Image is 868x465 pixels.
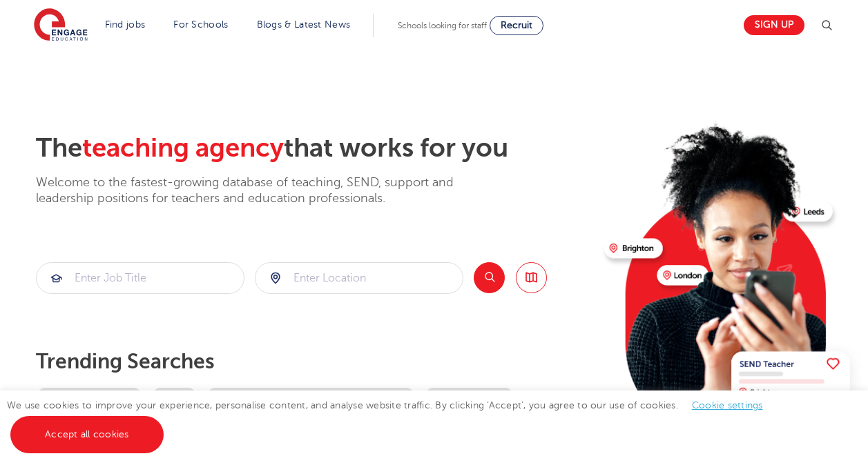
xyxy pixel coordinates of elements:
a: Blogs & Latest News [257,19,351,30]
a: Find jobs [105,19,146,30]
a: Sign up [744,15,804,35]
span: Recruit [501,20,532,30]
input: Submit [37,263,244,293]
div: Submit [36,262,244,294]
p: Trending searches [36,349,593,374]
a: For Schools [173,19,228,30]
a: Accept all cookies [10,416,164,453]
a: Teaching Vacancies [36,388,143,408]
a: Register with us [424,388,514,408]
a: Recruit [490,16,543,35]
input: Submit [255,263,463,293]
button: Search [474,262,505,293]
a: SEND [151,388,197,408]
a: Cookie settings [692,400,763,410]
span: teaching agency [82,133,284,163]
a: Benefits of working with Engage Education [206,388,416,408]
p: Welcome to the fastest-growing database of teaching, SEND, support and leadership positions for t... [36,175,492,207]
div: Submit [255,262,463,294]
h2: The that works for you [36,132,593,164]
span: We use cookies to improve your experience, personalise content, and analyse website traffic. By c... [7,400,777,439]
img: Engage Education [34,8,88,43]
span: Schools looking for staff [398,21,487,30]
